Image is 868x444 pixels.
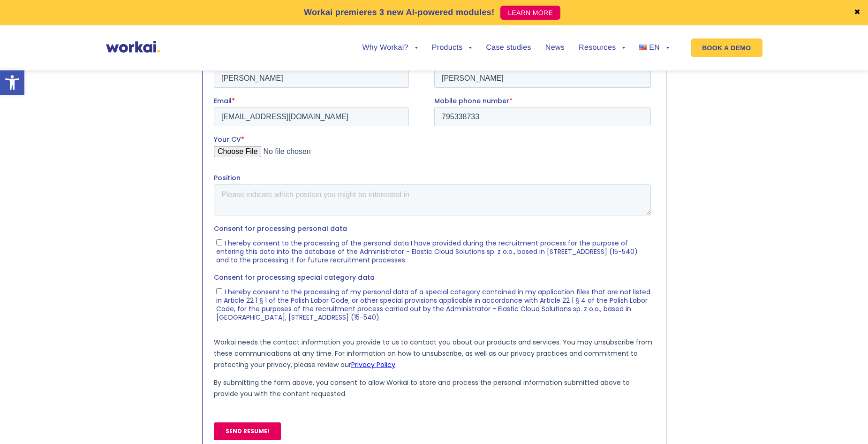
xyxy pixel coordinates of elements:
[649,44,660,52] span: EN
[579,44,625,52] a: Resources
[304,6,495,19] p: Workai premieres 3 new AI-powered modules!
[362,44,417,52] a: Why Workai?
[432,44,472,52] a: Products
[545,44,565,52] a: News
[500,6,560,20] a: LEARN MORE
[854,9,860,16] a: ✖
[691,38,762,57] a: BOOK A DEMO
[486,44,531,52] a: Case studies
